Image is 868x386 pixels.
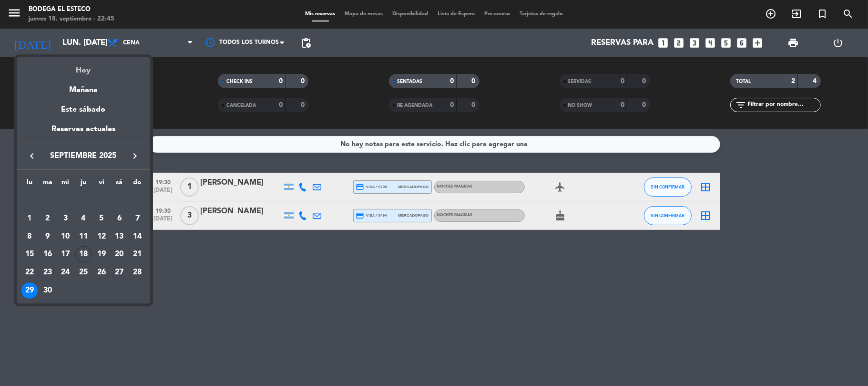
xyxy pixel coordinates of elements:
[17,96,150,123] div: Este sábado
[111,263,129,282] td: 27 de septiembre de 2025
[128,177,146,192] th: domingo
[41,150,126,162] span: septiembre 2025
[26,150,38,162] i: keyboard_arrow_left
[111,210,127,227] div: 6
[23,150,41,162] button: keyboard_arrow_left
[129,246,145,262] div: 21
[56,245,74,263] td: 17 de septiembre de 2025
[39,263,57,282] td: 23 de septiembre de 2025
[39,209,57,228] td: 2 de septiembre de 2025
[111,229,127,245] div: 13
[57,264,73,281] div: 24
[20,209,39,228] td: 1 de septiembre de 2025
[74,228,92,246] td: 11 de septiembre de 2025
[111,264,127,281] div: 27
[40,229,56,245] div: 9
[111,228,129,246] td: 13 de septiembre de 2025
[40,210,56,227] div: 2
[92,228,111,246] td: 12 de septiembre de 2025
[129,210,145,227] div: 7
[92,263,111,282] td: 26 de septiembre de 2025
[21,246,38,262] div: 15
[74,245,92,263] td: 18 de septiembre de 2025
[74,209,92,228] td: 4 de septiembre de 2025
[74,263,92,282] td: 25 de septiembre de 2025
[21,282,38,299] div: 29
[39,177,57,192] th: martes
[75,229,92,245] div: 11
[93,229,110,245] div: 12
[56,228,74,246] td: 10 de septiembre de 2025
[39,282,57,300] td: 30 de septiembre de 2025
[111,177,129,192] th: sábado
[21,264,38,281] div: 22
[20,191,146,209] td: SEP.
[111,209,129,228] td: 6 de septiembre de 2025
[20,263,39,282] td: 22 de septiembre de 2025
[20,245,39,263] td: 15 de septiembre de 2025
[128,209,146,228] td: 7 de septiembre de 2025
[20,228,39,246] td: 8 de septiembre de 2025
[128,245,146,263] td: 21 de septiembre de 2025
[40,246,56,262] div: 16
[39,228,57,246] td: 9 de septiembre de 2025
[74,177,92,192] th: jueves
[57,210,73,227] div: 3
[56,263,74,282] td: 24 de septiembre de 2025
[75,210,92,227] div: 4
[93,210,110,227] div: 5
[75,246,92,262] div: 18
[111,246,127,262] div: 20
[40,264,56,281] div: 23
[93,246,110,262] div: 19
[129,150,141,162] i: keyboard_arrow_right
[21,210,38,227] div: 1
[17,57,150,77] div: Hoy
[56,209,74,228] td: 3 de septiembre de 2025
[20,282,39,300] td: 29 de septiembre de 2025
[57,229,73,245] div: 10
[128,228,146,246] td: 14 de septiembre de 2025
[92,209,111,228] td: 5 de septiembre de 2025
[21,229,38,245] div: 8
[57,246,73,262] div: 17
[129,264,145,281] div: 28
[128,263,146,282] td: 28 de septiembre de 2025
[126,150,143,162] button: keyboard_arrow_right
[17,123,150,143] div: Reservas actuales
[93,264,110,281] div: 26
[111,245,129,263] td: 20 de septiembre de 2025
[129,229,145,245] div: 14
[40,282,56,299] div: 30
[20,177,39,192] th: lunes
[56,177,74,192] th: miércoles
[39,245,57,263] td: 16 de septiembre de 2025
[75,264,92,281] div: 25
[92,245,111,263] td: 19 de septiembre de 2025
[92,177,111,192] th: viernes
[17,77,150,96] div: Mañana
